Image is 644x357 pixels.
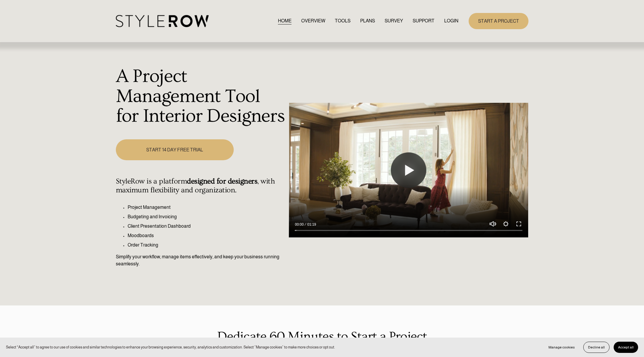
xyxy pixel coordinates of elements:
a: PLANS [360,17,375,25]
a: TOOLS [335,17,350,25]
p: Order Tracking [128,242,286,249]
p: Select “Accept all” to agree to our use of cookies and similar technologies to enhance your brows... [6,344,335,350]
img: StyleRow [116,15,209,27]
p: Project Management [128,204,286,211]
button: Play [391,153,426,188]
div: Current time [295,222,305,227]
button: Accept all [614,342,638,353]
a: LOGIN [444,17,458,25]
span: Accept all [618,345,634,349]
p: Simplify your workflow, manage items effectively, and keep your business running seamlessly. [116,253,286,267]
strong: designed for designers [187,177,257,186]
a: folder dropdown [413,17,434,25]
h1: A Project Management Tool for Interior Designers [116,67,286,126]
a: START A PROJECT [469,13,528,29]
a: START 14 DAY FREE TRIAL [116,139,234,160]
span: SUPPORT [413,17,434,24]
h4: StyleRow is a platform , with maximum flexibility and organization. [116,177,286,195]
button: Decline all [583,342,610,353]
a: OVERVIEW [301,17,325,25]
a: SURVEY [385,17,403,25]
input: Seek [295,228,522,232]
p: Moodboards [128,232,286,239]
span: Decline all [588,345,605,349]
a: HOME [278,17,291,25]
button: Manage cookies [544,342,579,353]
p: Budgeting and Invoicing [128,213,286,220]
span: Manage cookies [549,345,575,349]
div: Duration [305,222,317,227]
p: Dedicate 60 Minutes to Start a Project [116,327,528,346]
p: Client Presentation Dashboard [128,223,286,230]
